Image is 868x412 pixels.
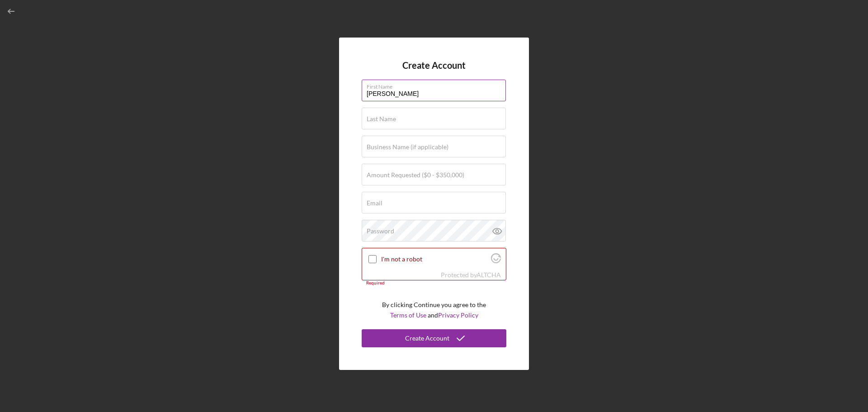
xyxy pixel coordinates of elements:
[367,115,396,123] label: Last Name
[402,60,466,71] h4: Create Account
[476,271,501,279] a: Visit Altcha.org
[491,257,501,265] a: Visit Altcha.org
[381,256,488,263] label: I'm not a robot
[367,171,464,179] label: Amount Requested ($0 - $350,000)
[441,271,501,279] div: Protected by
[367,80,506,90] label: First Name
[367,143,448,151] label: Business Name (if applicable)
[367,227,394,235] label: Password
[362,329,506,347] button: Create Account
[367,199,382,207] label: Email
[405,329,449,347] div: Create Account
[438,311,478,319] a: Privacy Policy
[390,311,426,319] a: Terms of Use
[362,280,506,286] div: Required
[382,300,486,320] p: By clicking Continue you agree to the and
